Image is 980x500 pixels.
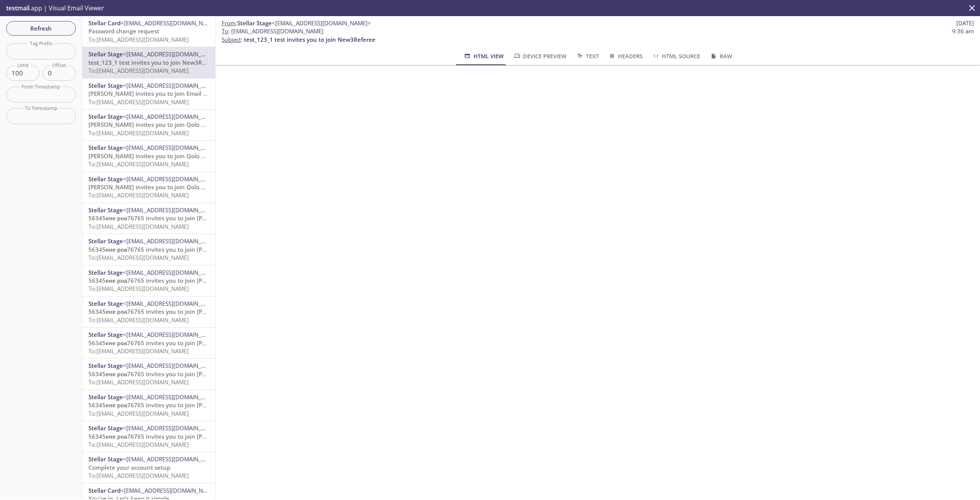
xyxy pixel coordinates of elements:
[82,452,215,483] div: Stellar Stage<[EMAIL_ADDRESS][DOMAIN_NAME]>Complete your account setupTo:[EMAIL_ADDRESS][DOMAIN_N...
[88,223,189,230] span: To: [EMAIL_ADDRESS][DOMAIN_NAME]
[82,421,215,452] div: Stellar Stage<[EMAIL_ADDRESS][DOMAIN_NAME]>56345ене роа76765 invites you to join [PERSON_NAME]To:...
[82,110,215,140] div: Stellar Stage<[EMAIL_ADDRESS][DOMAIN_NAME]>[PERSON_NAME] invites you to join Qolo UserTo:[EMAIL_A...
[82,390,215,421] div: Stellar Stage<[EMAIL_ADDRESS][DOMAIN_NAME]>56345ене роа76765 invites you to join [PERSON_NAME]To:...
[88,410,189,417] span: To: [EMAIL_ADDRESS][DOMAIN_NAME]
[88,464,170,471] span: Complete your account setup
[88,237,123,245] span: Stellar Stage
[272,19,371,27] span: <[EMAIL_ADDRESS][DOMAIN_NAME]>
[244,36,376,43] span: test_123_1 test invites you to join New3Referee
[88,300,123,307] span: Stellar Stage
[88,82,123,89] span: Stellar Stage
[88,175,123,183] span: Stellar Stage
[123,113,222,120] span: <[EMAIL_ADDRESS][DOMAIN_NAME]>
[82,328,215,358] div: Stellar Stage<[EMAIL_ADDRESS][DOMAIN_NAME]>56345ене роа76765 invites you to join [PERSON_NAME]To:...
[88,27,159,35] span: Password change request
[88,370,242,378] span: 56345ене роа76765 invites you to join [PERSON_NAME]
[88,129,189,137] span: To: [EMAIL_ADDRESS][DOMAIN_NAME]
[88,487,121,494] span: Stellar Card
[82,141,215,171] div: Stellar Stage<[EMAIL_ADDRESS][DOMAIN_NAME]>[PERSON_NAME] invites you to join Qolo UserTo:[EMAIL_A...
[88,316,189,324] span: To: [EMAIL_ADDRESS][DOMAIN_NAME]
[88,472,189,479] span: To: [EMAIL_ADDRESS][DOMAIN_NAME]
[88,121,214,128] span: [PERSON_NAME] invites you to join Qolo User
[88,424,123,432] span: Stellar Stage
[121,487,220,494] span: <[EMAIL_ADDRESS][DOMAIN_NAME]>
[952,27,974,35] span: 9:36 am
[88,339,242,347] span: 56345ене роа76765 invites you to join [PERSON_NAME]
[123,424,222,432] span: <[EMAIL_ADDRESS][DOMAIN_NAME]>
[123,206,222,214] span: <[EMAIL_ADDRESS][DOMAIN_NAME]>
[123,393,222,401] span: <[EMAIL_ADDRESS][DOMAIN_NAME]>
[123,300,222,307] span: <[EMAIL_ADDRESS][DOMAIN_NAME]>
[88,152,214,160] span: [PERSON_NAME] invites you to join Qolo User
[88,191,189,199] span: To: [EMAIL_ADDRESS][DOMAIN_NAME]
[123,331,222,338] span: <[EMAIL_ADDRESS][DOMAIN_NAME]>
[88,401,242,409] span: 56345ене роа76765 invites you to join [PERSON_NAME]
[82,172,215,203] div: Stellar Stage<[EMAIL_ADDRESS][DOMAIN_NAME]>[PERSON_NAME] invites you to join Qolo UserTo:[EMAIL_A...
[82,16,215,47] div: Stellar Card<[EMAIL_ADDRESS][DOMAIN_NAME]>Password change requestTo:[EMAIL_ADDRESS][DOMAIN_NAME]
[237,19,272,27] span: Stellar Stage
[608,51,643,61] span: Headers
[123,269,222,276] span: <[EMAIL_ADDRESS][DOMAIN_NAME]>
[222,19,236,27] span: From
[88,214,242,222] span: 56345ене роа76765 invites you to join [PERSON_NAME]
[123,175,222,183] span: <[EMAIL_ADDRESS][DOMAIN_NAME]>
[88,67,189,74] span: To: [EMAIL_ADDRESS][DOMAIN_NAME]
[88,160,189,168] span: To: [EMAIL_ADDRESS][DOMAIN_NAME]
[88,50,123,58] span: Stellar Stage
[88,378,189,386] span: To: [EMAIL_ADDRESS][DOMAIN_NAME]
[82,297,215,327] div: Stellar Stage<[EMAIL_ADDRESS][DOMAIN_NAME]>56345ене роа76765 invites you to join [PERSON_NAME]To:...
[123,237,222,245] span: <[EMAIL_ADDRESS][DOMAIN_NAME]>
[576,51,598,61] span: Text
[6,21,76,36] button: Refresh
[88,331,123,338] span: Stellar Stage
[222,27,228,35] span: To
[88,246,242,253] span: 56345ене роа76765 invites you to join [PERSON_NAME]
[82,47,215,78] div: Stellar Stage<[EMAIL_ADDRESS][DOMAIN_NAME]>test_123_1 test invites you to join New3RefereeTo:[EMA...
[123,50,222,58] span: <[EMAIL_ADDRESS][DOMAIN_NAME]>
[88,183,214,191] span: [PERSON_NAME] invites you to join Qolo User
[222,27,323,35] span: : [EMAIL_ADDRESS][DOMAIN_NAME]
[123,82,222,89] span: <[EMAIL_ADDRESS][DOMAIN_NAME]>
[88,19,121,27] span: Stellar Card
[88,36,189,43] span: To: [EMAIL_ADDRESS][DOMAIN_NAME]
[88,455,123,463] span: Stellar Stage
[88,254,189,261] span: To: [EMAIL_ADDRESS][DOMAIN_NAME]
[88,393,123,401] span: Stellar Stage
[12,23,70,33] span: Refresh
[709,51,732,61] span: Raw
[88,144,123,151] span: Stellar Stage
[956,19,974,27] span: [DATE]
[88,362,123,369] span: Stellar Stage
[123,455,222,463] span: <[EMAIL_ADDRESS][DOMAIN_NAME]>
[222,19,371,27] span: :
[88,98,189,106] span: To: [EMAIL_ADDRESS][DOMAIN_NAME]
[82,203,215,234] div: Stellar Stage<[EMAIL_ADDRESS][DOMAIN_NAME]>56345ене роа76765 invites you to join [PERSON_NAME]To:...
[82,266,215,296] div: Stellar Stage<[EMAIL_ADDRESS][DOMAIN_NAME]>56345ене роа76765 invites you to join [PERSON_NAME]To:...
[123,362,222,369] span: <[EMAIL_ADDRESS][DOMAIN_NAME]>
[463,51,503,61] span: HTML View
[88,206,123,214] span: Stellar Stage
[88,269,123,276] span: Stellar Stage
[88,441,189,448] span: To: [EMAIL_ADDRESS][DOMAIN_NAME]
[88,113,123,120] span: Stellar Stage
[88,308,242,315] span: 56345ене роа76765 invites you to join [PERSON_NAME]
[88,277,242,284] span: 56345ене роа76765 invites you to join [PERSON_NAME]
[121,19,220,27] span: <[EMAIL_ADDRESS][DOMAIN_NAME]>
[88,59,220,66] span: test_123_1 test invites you to join New3Referee
[652,51,700,61] span: HTML Source
[82,359,215,389] div: Stellar Stage<[EMAIL_ADDRESS][DOMAIN_NAME]>56345ене роа76765 invites you to join [PERSON_NAME]To:...
[82,79,215,109] div: Stellar Stage<[EMAIL_ADDRESS][DOMAIN_NAME]>[PERSON_NAME] invites you to join Email testTo:[EMAIL_...
[82,234,215,265] div: Stellar Stage<[EMAIL_ADDRESS][DOMAIN_NAME]>56345ене роа76765 invites you to join [PERSON_NAME]To:...
[222,27,974,44] p: :
[88,433,242,440] span: 56345ене роа76765 invites you to join [PERSON_NAME]
[88,285,189,292] span: To: [EMAIL_ADDRESS][DOMAIN_NAME]
[88,90,214,97] span: [PERSON_NAME] invites you to join Email test
[222,36,241,43] span: Subject
[513,51,567,61] span: Device Preview
[123,144,222,151] span: <[EMAIL_ADDRESS][DOMAIN_NAME]>
[6,4,29,12] span: testmail
[88,347,189,355] span: To: [EMAIL_ADDRESS][DOMAIN_NAME]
